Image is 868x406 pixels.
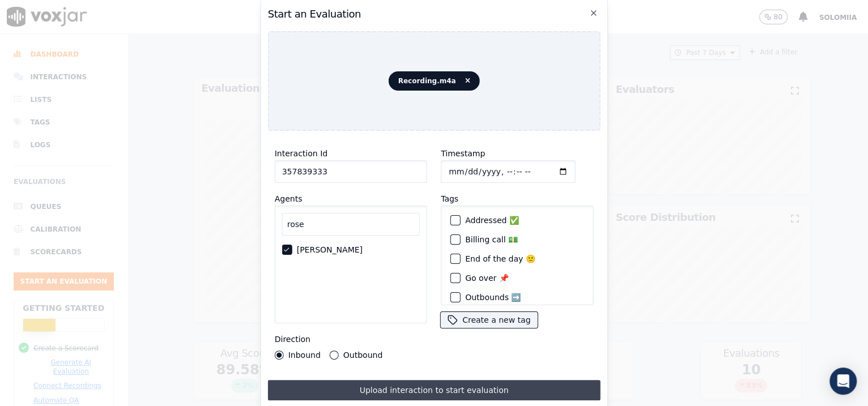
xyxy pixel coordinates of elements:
[465,274,509,282] label: Go over 📌
[275,335,310,344] label: Direction
[268,380,601,400] button: Upload interaction to start evaluation
[282,213,420,236] input: Search Agents...
[465,216,519,224] label: Addressed ✅
[441,312,537,328] button: Create a new tag
[829,367,857,395] div: Open Intercom Messenger
[275,160,427,183] input: reference id, file name, etc
[465,255,535,263] label: End of the day 🙁
[343,351,382,359] label: Outbound
[441,149,485,158] label: Timestamp
[465,293,521,301] label: Outbounds ➡️
[275,194,303,203] label: Agents
[288,351,321,359] label: Inbound
[275,149,327,158] label: Interaction Id
[441,194,458,203] label: Tags
[268,6,601,22] h2: Start an Evaluation
[388,71,479,91] span: Recording.m4a
[297,246,363,254] label: [PERSON_NAME]
[465,236,518,243] label: Billing call 💵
